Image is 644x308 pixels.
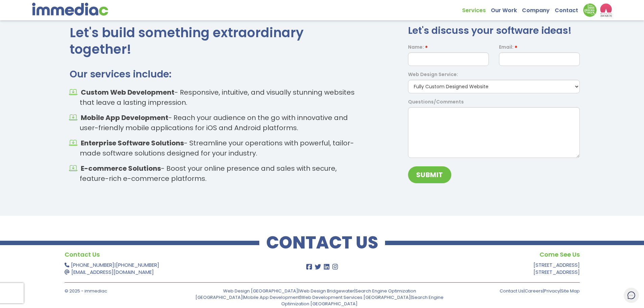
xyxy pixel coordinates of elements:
a: Our Work [491,3,522,14]
a: Search Engine Optimization [GEOGRAPHIC_DATA] [195,288,416,301]
a: Site Map [561,288,580,294]
a: Contact Us [500,288,524,294]
a: Web Design [GEOGRAPHIC_DATA] [223,288,298,294]
strong: Enterprise Software Solutions [81,138,184,148]
label: Web Design Service: [408,71,458,78]
strong: Mobile App Development [81,113,168,122]
p: © 2025 - immediac [65,288,188,294]
a: Careers [525,288,543,294]
li: - Responsive, intuitive, and visually stunning websites that leave a lasting impression. [80,87,360,108]
label: Questions/Comments [408,98,464,105]
h3: Let's discuss your software ideas! [408,24,580,37]
a: Web Design Bridgewater [299,288,354,294]
h4: Come See Us [370,250,580,260]
li: - Boost your online presence and sales with secure, feature-rich e-commerce platforms. [80,163,360,184]
a: Search Engine Optimization [GEOGRAPHIC_DATA] [281,294,444,307]
label: Name: [408,44,424,51]
h2: CONTACT US [259,236,385,250]
h2: Let's build something extraordinary together! [70,24,360,58]
a: Mobile App Development [244,294,300,301]
a: Company [522,3,555,14]
li: - Reach your audience on the go with innovative and user-friendly mobile applications for iOS and... [80,113,360,133]
a: Privacy [544,288,560,294]
a: Services [462,3,491,14]
img: immediac [32,3,108,16]
h4: Contact Us [65,250,274,260]
strong: E-commerce Solutions [81,164,161,173]
a: Web Development Services [GEOGRAPHIC_DATA] [301,294,411,301]
a: [EMAIL_ADDRESS][DOMAIN_NAME] [71,268,154,276]
strong: Custom Web Development [81,88,174,97]
label: Email: [499,44,514,51]
p: | | | | | [193,288,446,307]
a: [PHONE_NUMBER] [116,261,159,268]
img: logo2_wea_nobg.webp [600,3,612,17]
input: SUBMIT [408,166,451,183]
p: | | | [456,288,580,294]
p: | [65,261,274,276]
h3: Our services include: [70,68,360,80]
a: Contact [555,3,583,14]
li: - Streamline your operations with powerful, tailor-made software solutions designed for your indu... [80,138,360,158]
a: [PHONE_NUMBER] [71,261,114,268]
img: Down [583,3,597,17]
a: [STREET_ADDRESS][STREET_ADDRESS] [533,261,580,276]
